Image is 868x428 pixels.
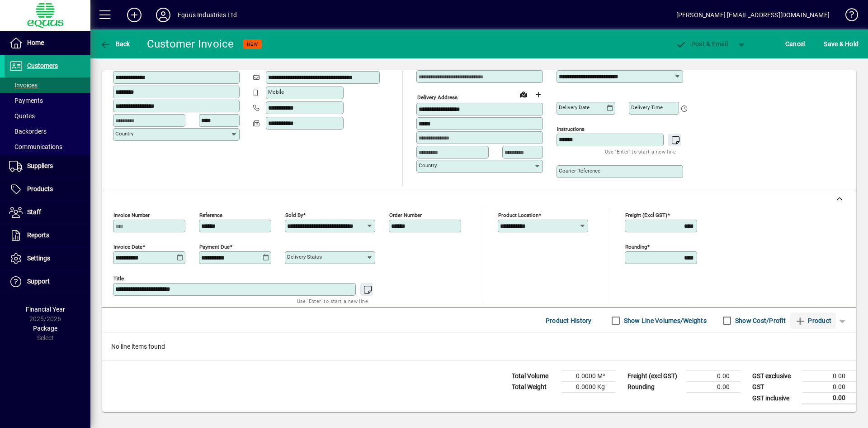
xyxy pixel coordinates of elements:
[27,255,50,262] span: Settings
[631,104,663,111] mat-label: Delivery time
[748,393,802,404] td: GST inclusive
[297,296,368,306] mat-hint: Use 'Enter' to start a new line
[623,371,686,382] td: Freight (excl GST)
[686,382,741,393] td: 0.00
[748,371,802,382] td: GST exclusive
[546,313,592,328] span: Product History
[113,275,124,282] mat-label: Title
[285,212,303,218] mat-label: Sold by
[531,87,545,102] button: Choose address
[795,313,831,328] span: Product
[389,212,422,218] mat-label: Order number
[27,231,49,239] span: Reports
[559,168,600,174] mat-label: Courier Reference
[26,306,65,313] span: Financial Year
[542,313,595,329] button: Product History
[27,185,53,192] span: Products
[733,316,786,325] label: Show Cost/Profit
[821,36,861,52] button: Save & Hold
[839,2,857,31] a: Knowledge Base
[27,62,58,69] span: Customers
[115,130,133,137] mat-label: Country
[5,178,90,201] a: Products
[90,36,140,52] app-page-header-button: Back
[623,382,686,393] td: Rounding
[5,201,90,224] a: Staff
[100,40,130,48] span: Back
[802,382,856,393] td: 0.00
[748,382,802,393] td: GST
[5,247,90,270] a: Settings
[557,126,585,132] mat-label: Instructions
[5,32,90,54] a: Home
[9,143,62,150] span: Communications
[605,146,676,157] mat-hint: Use 'Enter' to start a new line
[227,56,242,70] button: Copy to Delivery address
[27,278,50,285] span: Support
[9,128,47,135] span: Backorders
[199,212,222,218] mat-label: Reference
[507,382,561,393] td: Total Weight
[9,112,35,120] span: Quotes
[5,93,90,108] a: Payments
[102,333,856,361] div: No line items found
[178,8,237,22] div: Equus Industries Ltd
[27,39,44,46] span: Home
[675,40,728,48] span: ost & Email
[559,104,590,111] mat-label: Delivery date
[27,162,53,169] span: Suppliers
[5,139,90,154] a: Communications
[5,224,90,247] a: Reports
[147,37,234,51] div: Customer Invoice
[676,8,830,22] div: [PERSON_NAME] [EMAIL_ADDRESS][DOMAIN_NAME]
[507,371,561,382] td: Total Volume
[27,208,41,216] span: Staff
[98,36,132,52] button: Back
[561,382,616,393] td: 0.0000 Kg
[691,40,695,48] span: P
[199,244,230,250] mat-label: Payment due
[790,313,836,329] button: Product
[268,89,284,95] mat-label: Mobile
[516,87,531,101] a: View on map
[498,212,538,218] mat-label: Product location
[783,36,807,52] button: Cancel
[33,325,57,332] span: Package
[802,393,856,404] td: 0.00
[824,40,827,48] span: S
[113,244,142,250] mat-label: Invoice date
[149,7,178,23] button: Profile
[561,371,616,382] td: 0.0000 M³
[802,371,856,382] td: 0.00
[5,124,90,139] a: Backorders
[5,155,90,178] a: Suppliers
[785,37,805,51] span: Cancel
[287,254,322,260] mat-label: Delivery status
[247,41,258,47] span: NEW
[120,7,149,23] button: Add
[5,270,90,293] a: Support
[625,244,647,250] mat-label: Rounding
[686,371,741,382] td: 0.00
[9,82,38,89] span: Invoices
[419,162,437,168] mat-label: Country
[622,316,707,325] label: Show Line Volumes/Weights
[671,36,732,52] button: Post & Email
[9,97,43,104] span: Payments
[5,108,90,124] a: Quotes
[824,37,859,51] span: ave & Hold
[113,212,150,218] mat-label: Invoice number
[5,77,90,93] a: Invoices
[625,212,667,218] mat-label: Freight (excl GST)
